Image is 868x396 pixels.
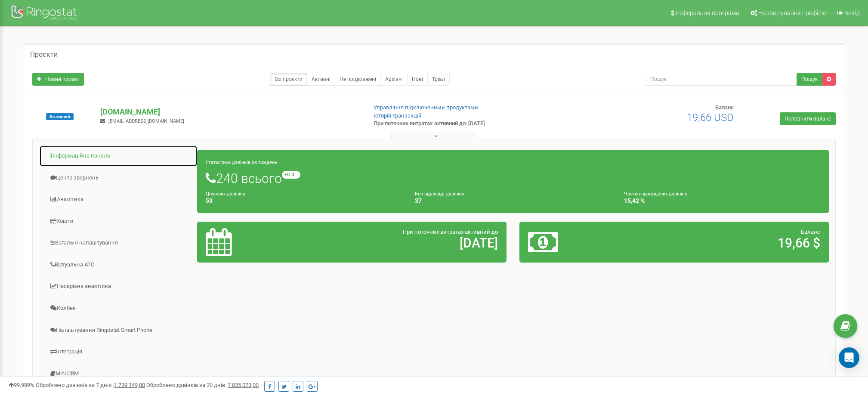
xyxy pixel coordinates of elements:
span: Баланс [715,104,734,111]
a: Аналiтика [39,189,198,210]
h1: 240 всього [206,171,820,186]
span: При поточних витратах активний до [403,229,498,235]
a: Нові [407,73,428,86]
h5: Проєкти [30,51,58,59]
h2: 19,66 $ [630,236,820,250]
a: Mini CRM [39,363,198,384]
a: Поповнити баланс [780,112,836,125]
h2: [DATE] [307,236,498,250]
a: Загальні налаштування [39,232,198,254]
span: Реферальна програма [676,9,739,16]
a: Новий проєкт [32,73,84,86]
span: Активний [46,113,74,120]
input: Пошук [645,73,797,86]
a: Віртуальна АТС [39,254,198,275]
span: 99,989% [9,382,34,388]
button: Пошук [797,73,822,86]
span: Вихід [844,9,859,16]
h4: 53 [206,198,402,204]
h4: 37 [415,198,611,204]
a: Інтеграція [39,341,198,362]
a: Налаштування Ringostat Smart Phone [39,320,198,341]
a: Активні [307,73,335,86]
a: Історія транзакцій [374,112,422,119]
span: [EMAIL_ADDRESS][DOMAIN_NAME] [108,118,184,124]
u: 1 739 149,00 [114,382,145,388]
a: Всі проєкти [270,73,307,86]
h4: 15,42 % [624,198,820,204]
small: +0 [282,171,300,179]
a: Не продовжені [335,73,381,86]
a: Колбек [39,298,198,319]
span: Оброблено дзвінків за 30 днів : [146,382,259,388]
a: Кошти [39,211,198,232]
span: Баланс [801,229,820,235]
u: 7 835 073,00 [228,382,259,388]
a: Центр звернень [39,167,198,189]
div: Open Intercom Messenger [839,347,859,368]
span: 19,66 USD [687,111,734,124]
span: Налаштування профілю [758,9,826,16]
small: Частка пропущених дзвінків [624,191,687,197]
a: Наскрізна аналітика [39,276,198,297]
small: Цільових дзвінків [206,191,245,197]
span: Оброблено дзвінків за 7 днів : [36,382,145,388]
a: Тріал [427,73,450,86]
small: Без відповіді дзвінків [415,191,464,197]
small: Статистика дзвінків за тиждень [206,160,277,165]
a: Управління підключеними продуктами [374,104,478,111]
p: При поточних витратах активний до: [DATE] [374,120,565,128]
a: Інформаційна панель [39,145,198,167]
a: Архівні [380,73,408,86]
p: [DOMAIN_NAME] [100,106,359,118]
